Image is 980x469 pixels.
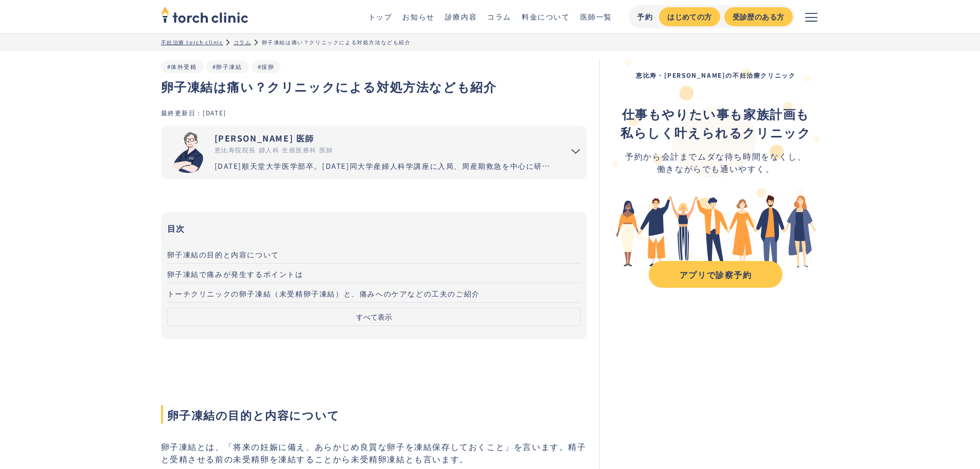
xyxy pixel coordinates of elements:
a: [PERSON_NAME] 医師 恵比寿院院長 婦人科 生殖医療科 医師 [DATE]順天堂大学医学部卒。[DATE]同大学産婦人科学講座に入局、周産期救急を中心に研鑽を重ねる。[DATE]国内... [161,126,557,179]
a: 不妊治療 torch clinic [161,38,223,46]
strong: 恵比寿・[PERSON_NAME]の不妊治療クリニック [636,71,795,79]
a: 卵子凍結で痛みが発生するポイントは [167,264,581,283]
a: 受診歴のある方 [724,7,793,26]
a: はじめての方 [659,7,720,26]
a: コラム [234,38,252,46]
a: #体外受精 [167,62,197,71]
h1: 卵子凍結は痛い？クリニックによる対処方法なども紹介 [161,77,587,96]
div: 受診歴のある方 [733,11,785,22]
div: 最終更新日： [161,108,203,117]
a: 医師一覧 [580,11,612,22]
p: 卵子凍結とは、「将来の妊娠に備え、あらかじめ良質な卵子を凍結保存しておくこと」を言います。精子と受精させる前の未受精卵を凍結することから未受精卵凍結とも言います。 [161,440,587,465]
img: 市山 卓彦 [167,132,208,173]
a: コラム [487,11,511,22]
a: トップ [368,11,393,22]
div: 卵子凍結は痛い？クリニックによる対処方法なども紹介 [262,38,411,46]
a: お知らせ [402,11,434,22]
button: すべて表示 [167,308,581,326]
div: 恵比寿院院長 婦人科 生殖医療科 医師 [215,145,557,154]
a: home [161,7,248,26]
div: [DATE] [203,108,226,117]
strong: 私らしく叶えられるクリニック [620,123,811,141]
span: 卵子凍結の目的と内容について [161,405,587,424]
a: 卵子凍結の目的と内容について [167,244,581,264]
a: 診療内容 [445,11,477,22]
h3: 目次 [167,220,581,236]
div: [PERSON_NAME] 医師 [215,132,557,144]
div: はじめての方 [667,11,711,22]
div: アプリで診察予約 [658,268,773,281]
ul: パンくずリスト [161,38,819,46]
a: トーチクリニックの卵子凍結（未受精卵子凍結）と、痛みへのケアなどの工夫のご紹介 [167,283,581,303]
a: #採卵 [258,62,275,71]
a: #卵子凍結 [212,62,242,71]
div: ‍ ‍ [620,105,811,142]
span: トーチクリニックの卵子凍結（未受精卵子凍結）と、痛みへのケアなどの工夫のご紹介 [167,288,480,299]
div: 予約 [637,11,653,22]
div: 予約から会計までムダな待ち時間をなくし、 働きながらでも通いやすく。 [620,150,811,175]
strong: 仕事もやりたい事も家族計画も [622,105,810,123]
summary: 市山 卓彦 [PERSON_NAME] 医師 恵比寿院院長 婦人科 生殖医療科 医師 [DATE]順天堂大学医学部卒。[DATE]同大学産婦人科学講座に入局、周産期救急を中心に研鑽を重ねる。[D... [161,126,587,179]
span: 卵子凍結の目的と内容について [167,249,279,259]
div: [DATE]順天堂大学医学部卒。[DATE]同大学産婦人科学講座に入局、周産期救急を中心に研鑽を重ねる。[DATE]国内有数の不妊治療施設セントマザー産婦人科医院で、女性不妊症のみでなく男性不妊... [215,161,557,171]
span: 卵子凍結で痛みが発生するポイントは [167,269,304,279]
a: アプリで診察予約 [649,261,782,288]
img: torch clinic [161,3,248,26]
a: 料金について [522,11,570,22]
